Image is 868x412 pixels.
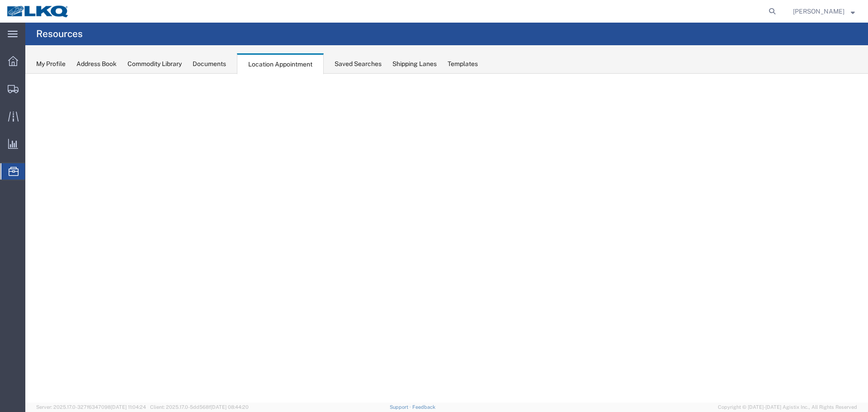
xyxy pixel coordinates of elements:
span: [DATE] 11:04:24 [111,404,146,410]
div: Location Appointment [237,53,324,74]
span: [DATE] 08:44:20 [211,404,249,410]
div: Templates [448,59,478,69]
img: logo [6,5,70,18]
iframe: FS Legacy Container [25,74,868,403]
span: Client: 2025.17.0-5dd568f [150,404,249,410]
h4: Resources [36,23,83,45]
div: Address Book [76,59,117,69]
div: Commodity Library [127,59,182,69]
button: [PERSON_NAME] [793,6,855,17]
div: Saved Searches [335,59,382,69]
div: Shipping Lanes [392,59,437,69]
div: Documents [193,59,226,69]
span: Server: 2025.17.0-327f6347098 [36,404,146,410]
span: Copyright © [DATE]-[DATE] Agistix Inc., All Rights Reserved [718,403,857,411]
div: My Profile [36,59,66,69]
span: Oscar Davila [793,6,844,16]
a: Support [390,404,412,410]
a: Feedback [412,404,435,410]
